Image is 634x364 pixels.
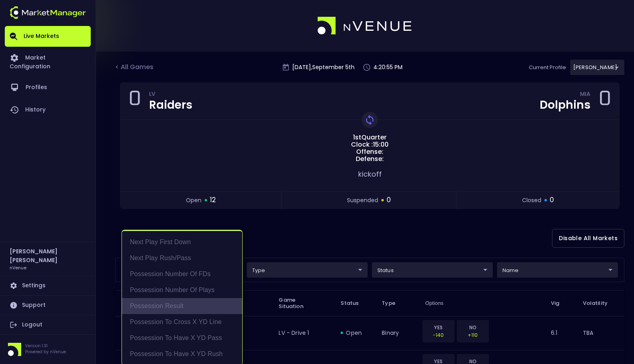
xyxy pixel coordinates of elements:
[122,266,242,282] li: Possession Number of FDs
[122,330,242,346] li: Possession to Have X YD Pass
[122,314,242,330] li: Possession to Cross X YD Line
[122,298,242,314] li: Possession Result
[122,234,242,250] li: Next Play First Down
[122,250,242,266] li: Next Play Rush/Pass
[122,346,242,362] li: Possession to Have X YD Rush
[122,282,242,298] li: Possession Number of Plays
